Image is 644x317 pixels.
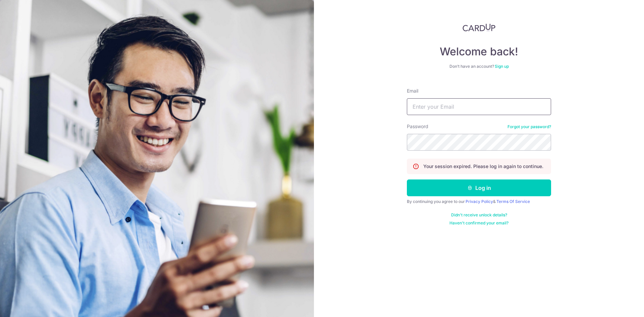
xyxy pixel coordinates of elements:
h4: Welcome back! [407,45,551,58]
a: Terms Of Service [496,199,530,204]
a: Haven't confirmed your email? [449,220,508,226]
label: Password [407,123,428,130]
img: CardUp Logo [463,23,495,32]
a: Didn't receive unlock details? [451,212,507,218]
a: Forgot your password? [507,124,551,129]
label: Email [407,88,418,94]
a: Privacy Policy [466,199,493,204]
p: Your session expired. Please log in again to continue. [423,163,543,170]
a: Sign up [495,64,509,69]
input: Enter your Email [407,98,551,115]
div: By continuing you agree to our & [407,199,551,204]
button: Log in [407,179,551,196]
div: Don’t have an account? [407,64,551,69]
